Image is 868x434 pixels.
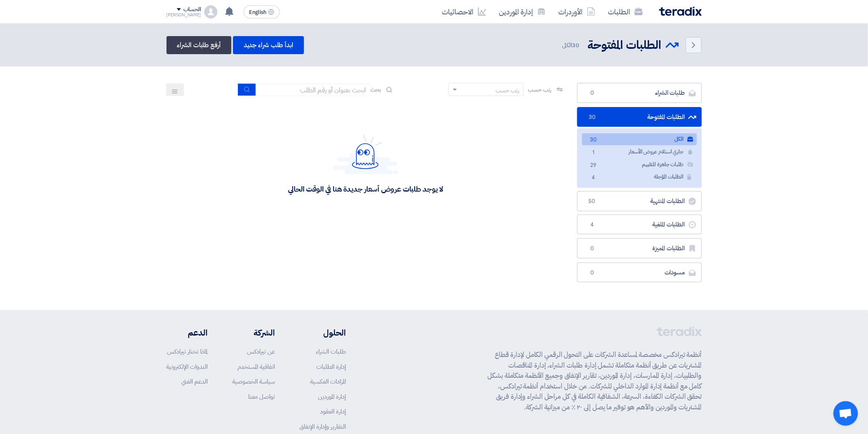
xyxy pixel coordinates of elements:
a: أرفع طلبات الشراء [167,36,231,54]
span: 0 [587,89,597,97]
a: الكل [582,133,697,145]
a: الطلبات [602,2,649,21]
span: رتب حسب [528,85,551,94]
a: طلبات الشراء0 [577,83,702,103]
span: 30 [572,41,580,50]
a: عن تيرادكس [247,347,275,356]
a: إدارة الموردين [318,392,346,401]
a: الطلبات المؤجلة [582,171,697,183]
a: طلبات جاهزة للتقييم [582,159,697,171]
a: ابدأ طلب شراء جديد [233,36,304,54]
a: الطلبات المفتوحة30 [577,107,702,127]
span: 4 [587,221,597,229]
a: الندوات الإلكترونية [167,362,208,371]
a: المزادات العكسية [310,377,346,386]
a: تواصل معنا [248,392,275,401]
a: مسودات0 [577,263,702,283]
span: بحث [371,85,381,94]
span: 0 [587,244,597,253]
li: الشركة [232,327,275,339]
a: الطلبات المنتهية50 [577,191,702,211]
a: الطلبات المميزة0 [577,238,702,258]
li: الحلول [299,327,346,339]
a: الاحصائيات [436,2,493,21]
div: لا يوجد طلبات عروض أسعار جديدة هنا في الوقت الحالي [288,184,443,194]
span: English [249,9,266,15]
span: 4 [589,174,598,182]
div: رتب حسب [496,86,519,95]
a: طلبات الشراء [316,347,346,356]
div: الحساب [183,6,201,13]
img: Teradix logo [659,7,702,16]
a: الدعم الفني [182,377,208,386]
a: الأوردرات [552,2,602,21]
img: profile_test.png [204,5,217,18]
input: ابحث بعنوان أو رقم الطلب [256,84,371,96]
a: الطلبات الملغية4 [577,215,702,235]
span: 30 [589,136,598,144]
span: 29 [589,161,598,170]
span: 1 [589,148,598,157]
span: 0 [587,269,597,277]
button: English [244,5,280,18]
p: أنظمة تيرادكس مخصصة لمساعدة الشركات على التحول الرقمي الكامل لإدارة قطاع المشتريات عن طريق أنظمة ... [488,349,702,412]
a: إدارة الطلبات [316,362,346,371]
a: اتفاقية المستخدم [238,362,275,371]
li: الدعم [167,327,208,339]
h2: الطلبات المفتوحة [588,37,662,53]
img: Hello [333,135,398,174]
a: سياسة الخصوصية [232,377,275,386]
a: التقارير وإدارة الإنفاق [299,422,346,431]
div: [PERSON_NAME] [167,13,201,17]
a: إدارة العقود [320,407,346,416]
span: الكل [562,41,581,50]
a: Open chat [834,401,858,426]
a: لماذا تختار تيرادكس [167,347,208,356]
a: إدارة الموردين [493,2,552,21]
span: 30 [587,113,597,121]
span: 50 [587,197,597,206]
a: جاري استلام عروض الأسعار [582,146,697,158]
